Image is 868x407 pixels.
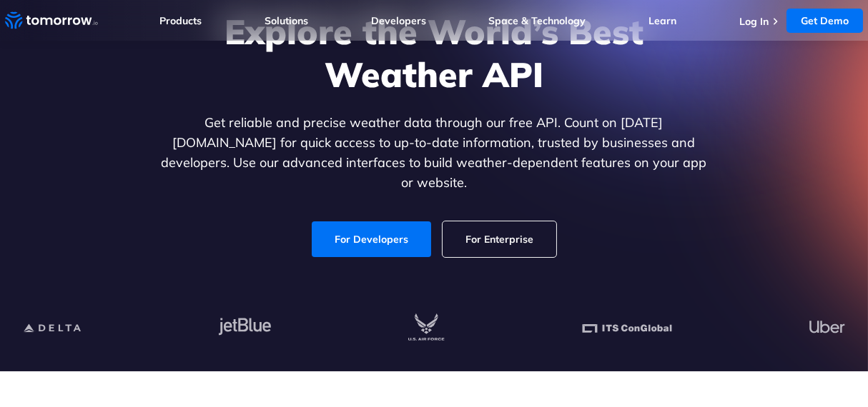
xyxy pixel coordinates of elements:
a: Get Demo [786,9,863,33]
a: For Developers [312,221,431,257]
a: Log In [739,15,769,28]
h1: Explore the World’s Best Weather API [158,10,710,96]
a: Learn [648,14,676,27]
a: Developers [371,14,426,27]
a: Home link [5,10,98,31]
a: For Enterprise [443,221,556,257]
a: Products [159,14,202,27]
a: Space & Technology [488,14,586,27]
a: Solutions [265,14,308,27]
p: Get reliable and precise weather data through our free API. Count on [DATE][DOMAIN_NAME] for quic... [158,113,710,193]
